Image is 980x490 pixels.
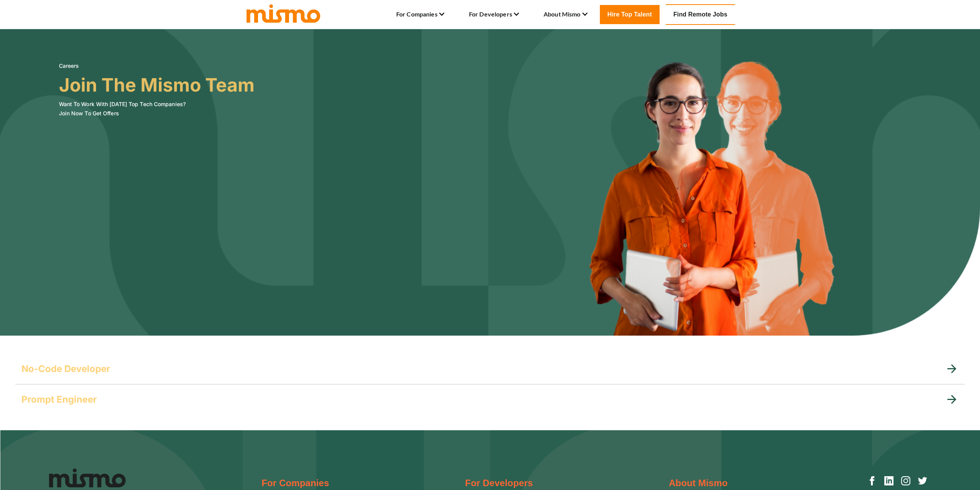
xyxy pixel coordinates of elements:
img: Logo [49,469,126,487]
h2: For Developers [465,476,533,490]
h5: No-Code Developer [21,363,110,375]
li: For Developers [469,8,519,21]
h5: Prompt Engineer [21,393,97,406]
h6: Want To Work With [DATE] Top Tech Companies? Join Now To Get Offers [59,100,255,118]
li: For Companies [396,8,444,21]
li: About Mismo [544,8,588,21]
h2: For Companies [261,476,329,490]
img: logo [245,3,322,23]
h2: About Mismo [669,476,728,490]
div: No-Code Developer [15,354,965,384]
a: Hire Top Talent [600,5,660,24]
a: Find Remote Jobs [666,4,735,25]
div: Prompt Engineer [15,384,965,415]
h3: Join The Mismo Team [59,74,255,96]
h6: Careers [59,61,255,70]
